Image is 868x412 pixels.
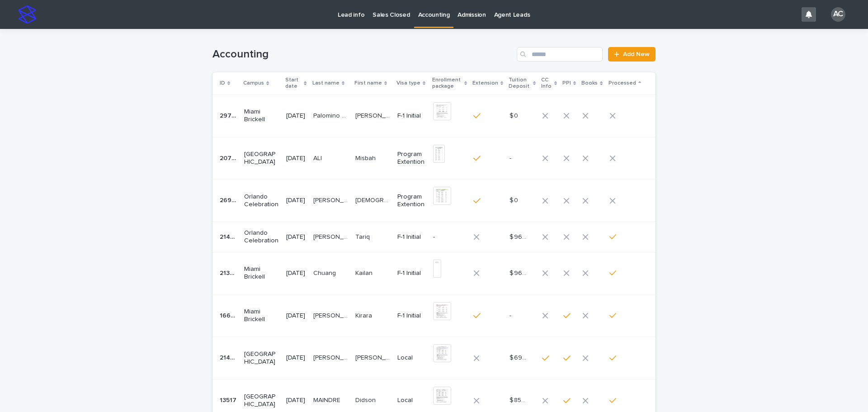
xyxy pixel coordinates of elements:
img: stacker-logo-s-only.png [18,5,36,24]
p: Kailan [355,268,374,277]
input: Search [517,47,603,62]
tr: 2134521345 Miami Brickell[DATE]ChuangChuang KailanKailan F-1 Initial$ 960.00$ 960.00 [212,252,656,294]
p: - [509,310,513,320]
p: 21345 [220,268,239,277]
p: Books [581,78,598,88]
p: Tuition Deposit [509,75,530,92]
p: 16614 [220,310,239,320]
p: [GEOGRAPHIC_DATA] [244,350,279,366]
tr: 2140321403 Orlando Celebration[DATE][PERSON_NAME][PERSON_NAME] TariqTariq F-1 Initial-$ 960.00$ 9... [212,222,656,252]
p: Miami Brickell [244,108,279,123]
p: SAVASTANO NAVES [313,195,350,204]
p: [DATE] [286,155,306,162]
p: F-1 Initial [397,270,426,277]
p: 21403 [220,232,239,241]
div: AC [831,7,845,22]
p: CC Info [541,75,552,92]
p: [DATE] [286,233,306,241]
p: Enrollment package [432,75,462,92]
p: $ 960.00 [509,268,528,277]
p: First name [354,78,382,88]
p: [PERSON_NAME] [355,110,392,120]
p: [DATE] [286,397,306,404]
p: Tariq [355,232,372,241]
tr: 1661416614 Miami Brickell[DATE][PERSON_NAME][PERSON_NAME] KiraraKirara F-1 Initial-- [212,294,656,337]
p: $ 960.00 [509,232,528,241]
p: [DATE] [286,312,306,320]
p: 29781 [220,110,239,120]
tr: 2978129781 Miami Brickell[DATE]Palomino VivasPalomino Vivas [PERSON_NAME][PERSON_NAME] F-1 Initia... [212,95,656,137]
p: Processed [609,78,636,88]
p: Didson [355,395,377,404]
p: Program Extention [397,151,426,166]
p: $ 0 [509,195,520,204]
p: Start date [285,75,302,92]
p: Program Extention [397,193,426,208]
p: 26960 [220,195,239,204]
p: ALABDULWAHAB [313,232,350,241]
p: Silva Mendes [313,352,350,362]
tr: 2143721437 [GEOGRAPHIC_DATA][DATE][PERSON_NAME][PERSON_NAME] [PERSON_NAME][PERSON_NAME] Local$ 69... [212,337,656,379]
p: [DATE] [286,112,306,120]
p: Local [397,354,426,362]
p: $ 850.00 [509,395,528,404]
p: [GEOGRAPHIC_DATA] [244,393,279,408]
p: [DATE] [286,354,306,362]
p: Miami Brickell [244,265,279,281]
p: [DATE] [286,270,306,277]
p: F-1 Initial [397,312,426,320]
p: Michely Cristhina [355,352,392,362]
p: $ 690.00 [509,352,528,362]
p: F-1 Initial [397,233,426,241]
p: 21437 [220,352,239,362]
p: 13517 [220,395,238,404]
p: 20790 [220,153,239,162]
p: Palomino Vivas [313,110,350,120]
p: Visa type [396,78,420,88]
p: Extension [472,78,498,88]
p: Last name [312,78,340,88]
p: MAINDRE [313,395,342,404]
p: Orlando Celebration [244,193,279,208]
p: Campus [243,78,264,88]
a: Add New [608,47,656,62]
p: Local [397,397,426,404]
p: ALI [313,153,324,162]
p: [DEMOGRAPHIC_DATA] [355,195,392,204]
p: F-1 Initial [397,112,426,120]
p: Chuang [313,268,338,277]
span: Add New [623,51,650,57]
p: [DATE] [286,197,306,204]
p: Misbah [355,153,377,162]
p: ID [220,78,225,88]
p: - [433,233,466,241]
p: $ 0 [509,110,520,120]
p: [GEOGRAPHIC_DATA] [244,151,279,166]
p: Orlando Celebration [244,229,279,245]
tr: 2079020790 [GEOGRAPHIC_DATA][DATE]ALIALI MisbahMisbah Program Extention-- [212,137,656,180]
p: Kirara [355,310,374,320]
h1: Accounting [212,48,513,61]
p: - [509,153,513,162]
p: [PERSON_NAME] [313,310,350,320]
p: Miami Brickell [244,308,279,323]
tr: 2696026960 Orlando Celebration[DATE][PERSON_NAME][PERSON_NAME] [DEMOGRAPHIC_DATA][DEMOGRAPHIC_DAT... [212,180,656,222]
p: PPI [562,78,571,88]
